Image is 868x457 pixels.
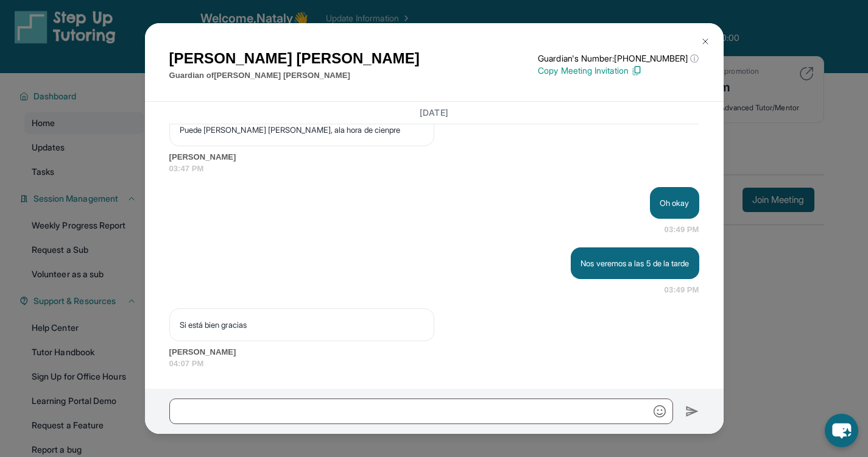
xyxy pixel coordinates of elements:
h1: [PERSON_NAME] [PERSON_NAME] [169,48,420,69]
span: [PERSON_NAME] [169,346,699,358]
span: 03:49 PM [665,284,699,296]
p: Guardian's Number: [PHONE_NUMBER] [538,52,699,65]
p: Nos veremos a las 5 de la tarde [580,257,689,269]
p: Oh okay [660,197,690,209]
span: 03:49 PM [665,224,699,236]
p: Guardian of [PERSON_NAME] [PERSON_NAME] [169,69,420,82]
h3: [DATE] [169,107,699,119]
p: Copy Meeting Invitation [538,65,699,77]
span: 04:07 PM [169,358,699,370]
img: Send icon [685,404,699,419]
span: ⓘ [690,52,699,65]
img: Emoji [654,405,666,417]
span: [PERSON_NAME] [169,151,699,163]
img: Copy Icon [631,65,642,76]
button: chat-button [825,414,858,447]
span: 03:47 PM [169,163,699,175]
p: Si está bien gracias [180,319,424,331]
p: Puede [PERSON_NAME] [PERSON_NAME], ala hora de cienpre [180,124,424,136]
img: Close Icon [700,37,710,46]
